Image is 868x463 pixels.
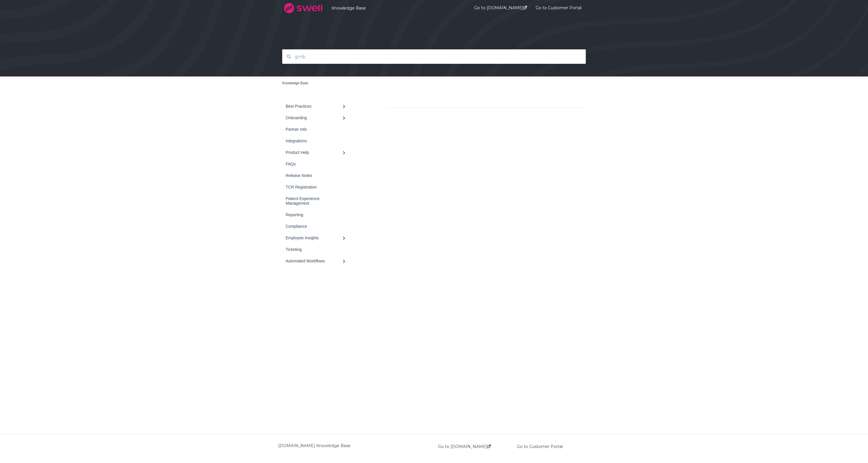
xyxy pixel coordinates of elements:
[332,5,457,11] a: Knowledge Base
[282,255,351,267] a: Automated Workflows
[286,196,342,206] div: Patient Experience Management
[286,150,342,155] div: Product Help
[282,181,351,193] a: TCR Registration
[291,51,577,63] input: Search for answers
[282,1,324,15] img: company logo
[278,442,434,449] div: [DOMAIN_NAME] Knowledge Base
[282,170,351,181] a: Release Notes
[286,104,342,109] div: Best Practices
[282,147,351,158] a: Product Help
[286,212,342,217] div: Reporting
[282,112,351,124] a: Onboarding
[286,236,342,240] div: Employee Insights
[282,100,351,112] a: Best Practices
[286,224,342,229] div: Compliance
[282,124,351,135] a: Partner Info
[282,193,351,209] a: Patient Experience Management
[282,232,351,244] a: Employee Insights
[286,162,342,166] div: FAQs
[517,444,563,449] a: Go to Customer Portal
[282,221,351,232] a: Compliance
[286,115,342,120] div: Onboarding
[282,135,351,147] a: Integrations
[438,444,491,449] a: Go to [DOMAIN_NAME]
[286,127,342,132] div: Partner Info
[286,185,342,189] div: TCR Registration
[282,244,351,255] a: Ticketing
[286,173,342,178] div: Release Notes
[286,139,342,143] div: Integrations
[286,247,342,252] div: Ticketing
[282,81,308,85] a: Knowledge Base
[286,259,342,263] div: Automated Workflows
[282,209,351,221] a: Reporting
[282,158,351,170] a: FAQs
